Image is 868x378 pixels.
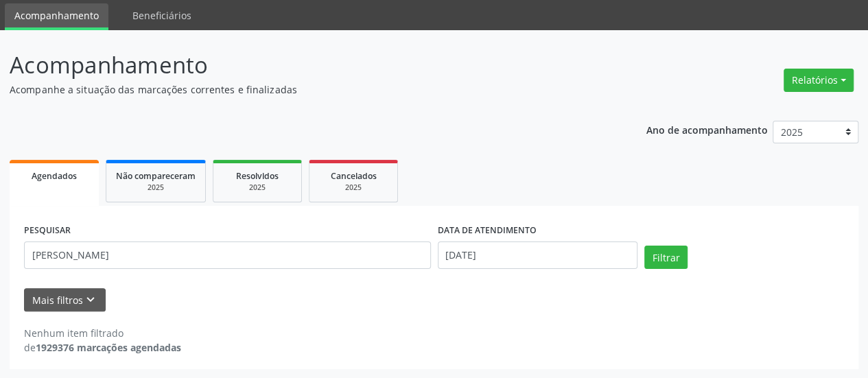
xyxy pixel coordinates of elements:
p: Ano de acompanhamento [646,121,768,138]
span: Cancelados [331,170,377,182]
button: Mais filtroskeyboard_arrow_down [24,288,106,312]
label: DATA DE ATENDIMENTO [438,220,537,241]
a: Acompanhamento [5,3,108,30]
div: 2025 [223,182,292,193]
input: Nome, código do beneficiário ou CPF [24,241,431,269]
label: PESQUISAR [24,220,71,241]
span: Resolvidos [236,170,279,182]
p: Acompanhe a situação das marcações correntes e finalizadas [10,82,604,97]
input: Selecione um intervalo [438,241,637,269]
div: 2025 [116,182,196,193]
strong: 1929376 marcações agendadas [36,341,181,354]
button: Relatórios [784,69,854,92]
p: Acompanhamento [10,48,604,82]
div: Nenhum item filtrado [24,326,181,340]
span: Agendados [32,170,77,182]
a: Beneficiários [123,3,201,27]
i: keyboard_arrow_down [83,292,98,307]
span: Não compareceram [116,170,196,182]
div: de [24,340,181,355]
button: Filtrar [644,246,688,269]
div: 2025 [319,182,388,193]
